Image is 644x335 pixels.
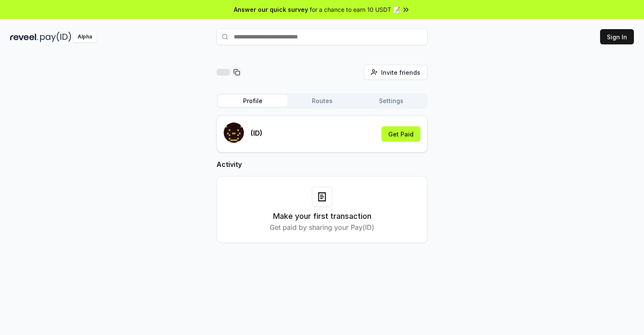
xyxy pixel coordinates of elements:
span: for a chance to earn 10 USDT 📝 [310,5,400,14]
button: Routes [287,95,357,107]
img: pay_id [40,32,71,42]
p: Get paid by sharing your Pay(ID) [270,222,374,232]
h2: Activity [216,159,428,169]
p: (ID) [251,128,262,138]
button: Settings [357,95,426,107]
span: Answer our quick survey [234,5,308,14]
img: reveel_dark [10,32,38,42]
button: Profile [218,95,287,107]
div: Alpha [73,32,97,42]
h3: Make your first transaction [273,210,371,222]
span: Invite friends [381,68,420,77]
button: Get Paid [382,126,420,142]
button: Invite friends [364,65,428,80]
button: Sign In [600,29,634,44]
